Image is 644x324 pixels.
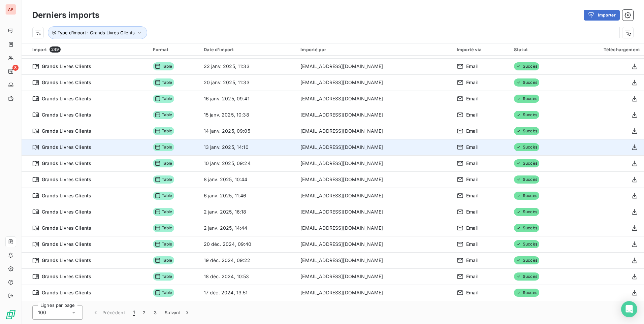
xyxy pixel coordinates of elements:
[5,309,16,320] img: Logo LeanPay
[200,252,296,268] td: 19 déc. 2024, 09:22
[296,123,453,139] td: [EMAIL_ADDRESS][DOMAIN_NAME]
[514,143,539,151] span: Succès
[296,252,453,268] td: [EMAIL_ADDRESS][DOMAIN_NAME]
[153,111,174,119] span: Table
[42,241,91,248] span: Grands Livres Clients
[296,107,453,123] td: [EMAIL_ADDRESS][DOMAIN_NAME]
[514,208,539,216] span: Succès
[204,47,292,52] div: Date d’import
[42,128,91,134] span: Grands Livres Clients
[200,139,296,155] td: 13 janv. 2025, 14:10
[153,289,174,297] span: Table
[466,289,479,296] span: Email
[48,26,147,39] button: Type d’import : Grands Livres Clients
[153,208,174,216] span: Table
[584,10,620,21] button: Importer
[42,95,91,102] span: Grands Livres Clients
[153,272,174,281] span: Table
[50,46,61,53] span: 249
[38,309,46,316] span: 100
[153,78,174,87] span: Table
[296,285,453,301] td: [EMAIL_ADDRESS][DOMAIN_NAME]
[200,268,296,285] td: 18 déc. 2024, 10:53
[153,256,174,264] span: Table
[466,95,479,102] span: Email
[466,208,479,215] span: Email
[42,192,91,199] span: Grands Livres Clients
[200,58,296,74] td: 22 janv. 2025, 11:33
[514,111,539,119] span: Succès
[466,160,479,167] span: Email
[296,268,453,285] td: [EMAIL_ADDRESS][DOMAIN_NAME]
[5,4,16,15] div: AP
[161,305,195,320] button: Suivant
[514,62,539,70] span: Succès
[296,171,453,188] td: [EMAIL_ADDRESS][DOMAIN_NAME]
[42,225,91,231] span: Grands Livres Clients
[133,309,135,316] span: 1
[514,47,563,52] div: Statut
[42,176,91,183] span: Grands Livres Clients
[466,111,479,118] span: Email
[300,47,449,52] div: Importé par
[296,91,453,107] td: [EMAIL_ADDRESS][DOMAIN_NAME]
[514,127,539,135] span: Succès
[514,159,539,167] span: Succès
[153,143,174,151] span: Table
[457,47,506,52] div: Importé via
[466,273,479,280] span: Email
[200,236,296,252] td: 20 déc. 2024, 09:40
[139,305,150,320] button: 2
[200,171,296,188] td: 8 janv. 2025, 10:44
[514,224,539,232] span: Succès
[466,63,479,70] span: Email
[466,192,479,199] span: Email
[200,107,296,123] td: 15 janv. 2025, 10:38
[129,305,139,320] button: 1
[153,159,174,167] span: Table
[88,305,129,320] button: Précédent
[200,74,296,91] td: 20 janv. 2025, 11:33
[42,79,91,86] span: Grands Livres Clients
[32,9,99,21] h3: Derniers imports
[514,289,539,297] span: Succès
[42,144,91,151] span: Grands Livres Clients
[32,46,145,53] div: Import
[42,257,91,264] span: Grands Livres Clients
[153,95,174,103] span: Table
[514,175,539,184] span: Succès
[296,139,453,155] td: [EMAIL_ADDRESS][DOMAIN_NAME]
[514,272,539,281] span: Succès
[42,273,91,280] span: Grands Livres Clients
[296,220,453,236] td: [EMAIL_ADDRESS][DOMAIN_NAME]
[296,188,453,204] td: [EMAIL_ADDRESS][DOMAIN_NAME]
[153,62,174,70] span: Table
[200,155,296,171] td: 10 janv. 2025, 09:24
[296,204,453,220] td: [EMAIL_ADDRESS][DOMAIN_NAME]
[200,123,296,139] td: 14 janv. 2025, 09:05
[466,257,479,264] span: Email
[296,236,453,252] td: [EMAIL_ADDRESS][DOMAIN_NAME]
[466,176,479,183] span: Email
[296,74,453,91] td: [EMAIL_ADDRESS][DOMAIN_NAME]
[200,220,296,236] td: 2 janv. 2025, 14:44
[42,63,91,70] span: Grands Livres Clients
[466,225,479,231] span: Email
[42,208,91,215] span: Grands Livres Clients
[150,305,161,320] button: 3
[42,111,91,118] span: Grands Livres Clients
[200,285,296,301] td: 17 déc. 2024, 13:51
[58,30,135,35] span: Type d’import : Grands Livres Clients
[200,188,296,204] td: 6 janv. 2025, 11:46
[466,241,479,248] span: Email
[153,224,174,232] span: Table
[514,256,539,264] span: Succès
[466,79,479,86] span: Email
[153,192,174,200] span: Table
[153,47,196,52] div: Format
[200,91,296,107] td: 16 janv. 2025, 09:41
[153,175,174,184] span: Table
[514,192,539,200] span: Succès
[571,47,640,52] div: Téléchargement
[514,240,539,248] span: Succès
